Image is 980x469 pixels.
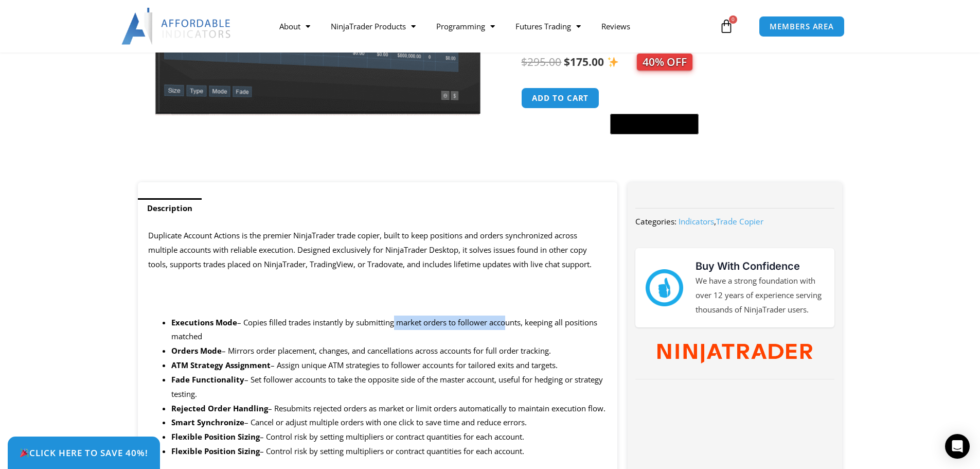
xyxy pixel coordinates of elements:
[171,345,222,356] b: Orders Mode
[521,88,599,109] button: Add to cart
[679,216,714,227] a: Indicators
[696,274,824,317] p: We have a strong foundation with over 12 years of experience serving thousands of NinjaTrader users.
[171,317,237,327] b: Executions Mode
[320,14,426,38] a: NinjaTrader Products
[521,55,527,69] span: $
[696,258,824,274] h3: Buy With Confidence
[222,345,551,356] span: – Mirrors order placement, changes, and cancellations across accounts for full order tracking.
[704,11,749,41] a: 0
[138,198,202,218] a: Description
[8,437,160,469] a: 🎉Click Here to save 40%!
[521,141,822,150] iframe: PayPal Message 1
[20,448,148,457] span: Click Here to save 40%!
[637,54,692,71] span: 40% OFF
[271,360,558,370] span: – Assign unique ATM strategies to follower accounts for tailored exits and targets.
[646,269,683,306] img: mark thumbs good 43913 | Affordable Indicators – NinjaTrader
[171,403,268,413] b: Rejected Order Handling
[121,8,232,45] img: LogoAI | Affordable Indicators – NinjaTrader
[426,14,505,38] a: Programming
[171,374,244,385] b: Fade Functionality
[171,431,260,442] b: Flexible Position Sizing
[244,417,527,427] span: – Cancel or adjust multiple orders with one click to save time and reduce errors.
[591,14,640,38] a: Reviews
[269,14,717,38] nav: Menu
[564,55,570,69] span: $
[945,434,970,459] div: Open Intercom Messenger
[171,317,597,342] span: – Copies filled trades instantly by submitting market orders to follower accounts, keeping all po...
[759,16,845,37] a: MEMBERS AREA
[505,14,591,38] a: Futures Trading
[260,431,524,442] span: – Control risk by setting multipliers or contract quantities for each account.
[521,55,561,69] bdi: 295.00
[148,230,592,269] span: Duplicate Account Actions is the premier NinjaTrader trade copier, built to keep positions and or...
[268,403,605,413] span: – Resubmits rejected orders as market or limit orders automatically to maintain execution flow.
[564,55,604,69] bdi: 175.00
[20,448,29,457] img: 🎉
[770,23,834,30] span: MEMBERS AREA
[657,344,812,363] img: NinjaTrader Wordmark color RGB | Affordable Indicators – NinjaTrader
[729,15,737,24] span: 0
[171,360,271,370] b: ATM Strategy Assignment
[148,275,403,289] strong: NinjaTrader Trade Copier Features and Benefits
[635,216,676,227] span: Categories:
[171,417,244,427] b: Smart Synchronize
[608,57,618,67] img: ✨
[610,114,699,134] button: Buy with GPay
[269,14,320,38] a: About
[679,216,763,227] span: ,
[608,86,701,111] iframe: Secure express checkout frame
[716,216,763,227] a: Trade Copier
[171,374,603,399] span: – Set follower accounts to take the opposite side of the master account, useful for hedging or st...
